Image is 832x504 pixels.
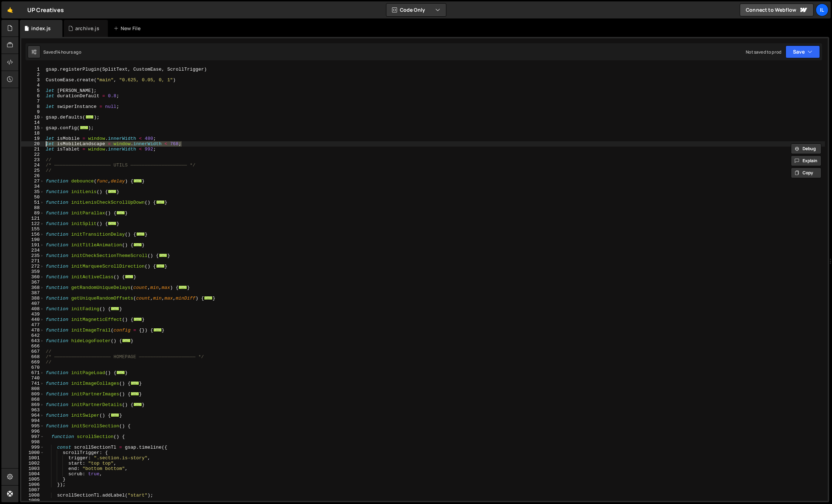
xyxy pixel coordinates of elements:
div: 8 [21,104,44,109]
div: 809 [21,391,44,397]
div: 1005 [21,477,44,482]
div: 89 [21,210,44,216]
a: Connect to Webflow [740,4,814,16]
div: 669 [21,360,44,365]
div: 1001 [21,455,44,461]
span: ... [136,232,145,236]
button: Copy [791,168,821,178]
div: 14 hours ago [56,49,81,55]
div: 14 [21,120,44,125]
div: 272 [21,264,44,269]
div: New File [114,25,143,32]
div: 367 [21,280,44,285]
div: 387 [21,290,44,296]
button: Debug [791,143,821,154]
div: 668 [21,354,44,360]
div: 997 [21,434,44,439]
div: 121 [21,216,44,221]
span: ... [156,200,165,204]
div: 998 [21,439,44,445]
div: 1009 [21,498,44,503]
span: ... [131,392,139,396]
span: ... [116,371,125,374]
div: 670 [21,365,44,370]
span: ... [133,243,142,247]
div: 359 [21,269,44,274]
div: 51 [21,200,44,205]
div: 995 [21,423,44,429]
div: 996 [21,429,44,434]
div: 1006 [21,482,44,487]
div: 643 [21,338,44,344]
div: 388 [21,296,44,301]
span: ... [80,126,88,130]
span: ... [86,115,94,119]
div: 477 [21,322,44,328]
div: 9 [21,109,44,115]
div: 478 [21,328,44,333]
span: ... [122,339,131,343]
div: 368 [21,285,44,290]
div: 642 [21,333,44,338]
div: 407 [21,301,44,306]
div: 271 [21,258,44,264]
div: 1000 [21,450,44,455]
div: 1008 [21,493,44,498]
span: ... [156,264,165,268]
div: 88 [21,205,44,210]
span: ... [111,413,119,417]
div: 667 [21,349,44,354]
div: 963 [21,407,44,413]
div: 439 [21,312,44,317]
div: 440 [21,317,44,322]
div: 360 [21,274,44,280]
div: archive.js [75,25,99,32]
div: 191 [21,242,44,248]
div: 27 [21,179,44,184]
div: 868 [21,397,44,402]
span: ... [159,253,167,257]
div: 741 [21,381,44,386]
div: 3 [21,77,44,83]
div: 1 [21,67,44,72]
div: 2 [21,72,44,77]
span: ... [133,402,142,406]
div: 7 [21,99,44,104]
div: 869 [21,402,44,407]
div: 1002 [21,461,44,466]
div: 994 [21,418,44,423]
div: 190 [21,237,44,242]
div: 18 [21,131,44,136]
div: 964 [21,413,44,418]
div: 15 [21,125,44,131]
div: 740 [21,376,44,381]
span: ... [153,328,162,332]
div: 5 [21,88,44,93]
span: ... [131,381,139,385]
div: UP Creatives [27,6,64,14]
span: ... [178,285,187,289]
div: 50 [21,195,44,200]
span: ... [204,296,213,300]
div: 26 [21,173,44,179]
div: 1003 [21,466,44,471]
button: Save [786,45,820,58]
span: ... [125,275,133,279]
button: Explain [791,155,821,166]
div: 1004 [21,471,44,477]
button: Code Only [386,4,446,16]
div: 34 [21,184,44,189]
div: 25 [21,168,44,173]
div: 35 [21,189,44,195]
div: 1007 [21,487,44,493]
div: 235 [21,253,44,258]
div: 156 [21,232,44,237]
div: 19 [21,136,44,141]
div: 808 [21,386,44,391]
div: 23 [21,157,44,163]
span: ... [133,317,142,321]
div: 21 [21,147,44,152]
a: Il [816,4,828,16]
div: Saved [43,49,81,55]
